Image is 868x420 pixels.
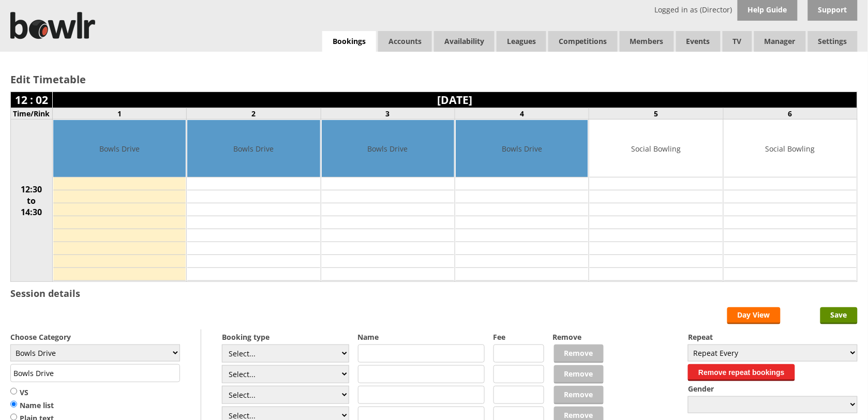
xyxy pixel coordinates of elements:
td: Bowls Drive [187,120,320,177]
a: Leagues [497,31,546,52]
a: Day View [727,307,781,324]
td: Social Bowling [590,120,722,177]
input: Title/Description [10,364,180,382]
input: Name list [10,400,17,408]
a: Bookings [322,31,376,52]
td: Bowls Drive [53,120,186,177]
a: Competitions [548,31,618,52]
label: Name [358,332,485,342]
button: Remove repeat bookings [688,364,795,381]
td: [DATE] [53,92,858,108]
label: Name list [10,400,54,411]
td: 6 [723,108,857,119]
a: Events [676,31,721,52]
label: VS [10,387,54,398]
h2: Edit Timetable [10,72,858,86]
td: 4 [455,108,589,119]
span: Manager [754,31,806,52]
span: Members [620,31,674,52]
input: Save [820,307,858,324]
label: Fee [493,332,544,342]
td: Social Bowling [724,120,857,177]
td: Bowls Drive [456,120,588,177]
label: Remove [552,332,603,342]
label: Booking type [222,332,349,342]
span: Accounts [378,31,432,52]
label: Gender [688,384,858,394]
input: VS [10,387,17,395]
span: Settings [808,31,858,52]
a: Availability [434,31,495,52]
td: 2 [187,108,321,119]
td: Bowls Drive [322,120,454,177]
td: 3 [321,108,455,119]
h3: Session details [10,287,80,299]
td: 12 : 02 [11,92,53,108]
td: 5 [589,108,723,119]
td: Time/Rink [11,108,53,119]
label: Choose Category [10,332,180,342]
td: 1 [53,108,187,119]
span: TV [723,31,752,52]
label: Repeat [688,332,858,342]
td: 12:30 to 14:30 [11,119,53,282]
